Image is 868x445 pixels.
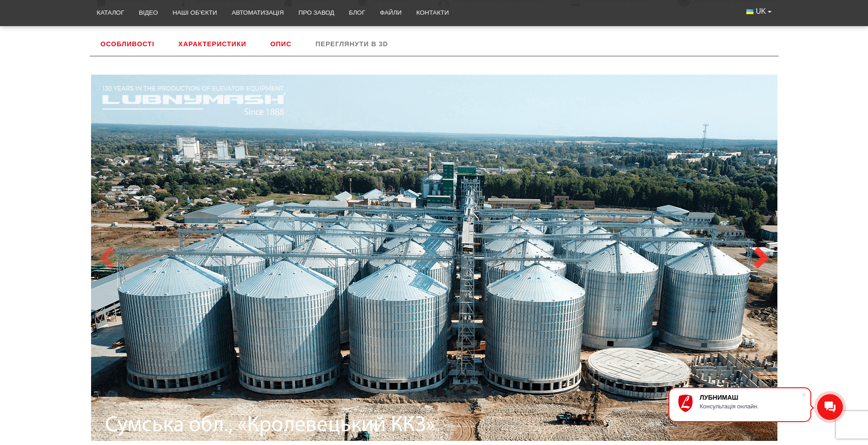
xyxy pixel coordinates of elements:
[90,3,132,23] a: Каталог
[341,3,372,23] a: Блог
[291,3,341,23] a: Про завод
[700,403,801,410] div: Консультація онлайн.
[372,3,409,23] a: Файли
[167,32,257,56] a: Характеристики
[132,3,166,23] a: Відео
[746,9,754,14] img: Українська
[259,32,302,56] a: Опис
[409,3,456,23] a: Контакти
[305,32,399,56] a: Переглянути в 3D
[756,6,766,16] span: UK
[739,3,778,20] button: UK
[700,394,801,401] div: ЛУБНИМАШ
[90,32,166,56] a: Особливості
[224,3,291,23] a: Автоматизація
[165,3,224,23] a: Наші об’єкти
